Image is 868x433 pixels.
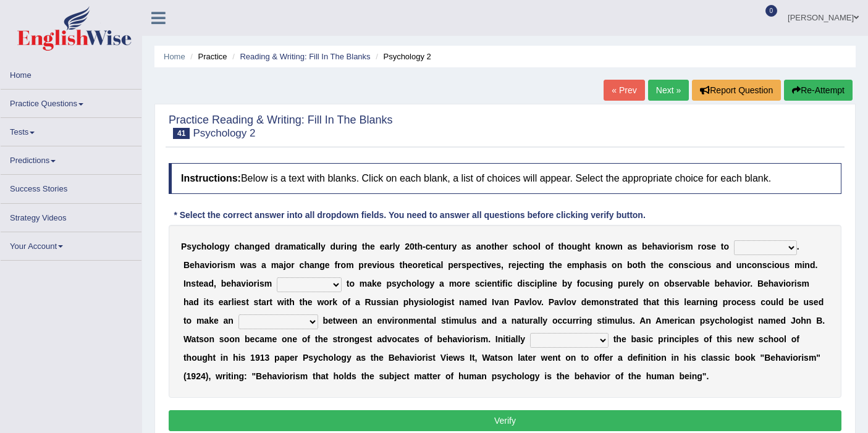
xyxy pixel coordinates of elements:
[443,242,449,251] b: u
[206,242,212,251] b: o
[390,260,395,270] b: s
[289,242,296,251] b: m
[668,260,673,270] b: c
[480,279,485,288] b: c
[1,175,141,199] a: Success Stories
[466,260,472,270] b: p
[225,242,230,251] b: y
[530,279,535,288] b: c
[241,279,246,288] b: v
[648,80,689,101] a: Next »
[642,242,647,251] b: b
[673,260,679,270] b: o
[286,260,292,270] b: o
[264,279,272,288] b: m
[612,260,617,270] b: o
[421,260,426,270] b: e
[426,242,431,251] b: c
[430,279,435,288] b: y
[689,260,694,270] b: c
[304,260,310,270] b: h
[706,242,711,251] b: s
[550,242,554,251] b: f
[365,242,371,251] b: h
[588,242,591,251] b: t
[380,242,385,251] b: e
[344,242,347,251] b: i
[426,260,429,270] b: t
[617,260,623,270] b: n
[721,260,727,270] b: n
[260,242,265,251] b: e
[638,260,641,270] b: t
[662,242,667,251] b: v
[1,61,141,85] a: Home
[261,260,266,270] b: a
[484,260,487,270] b: i
[347,279,350,288] b: t
[169,209,651,222] div: * Select the correct answer into all dropdown fields. You need to answer all questions before cli...
[214,242,220,251] b: o
[492,279,497,288] b: n
[519,260,524,270] b: e
[436,260,441,270] b: a
[602,260,607,270] b: s
[397,279,402,288] b: y
[804,260,810,270] b: n
[487,260,492,270] b: v
[405,242,410,251] b: 2
[752,260,757,270] b: o
[610,242,617,251] b: w
[431,260,436,270] b: c
[561,242,567,251] b: h
[505,279,508,288] b: i
[449,279,457,288] b: m
[508,260,512,270] b: r
[802,260,804,270] b: i
[280,242,283,251] b: r
[605,242,611,251] b: o
[678,242,681,251] b: i
[571,260,579,270] b: m
[557,260,562,270] b: e
[604,80,644,101] a: « Prev
[641,260,646,270] b: h
[517,242,522,251] b: c
[448,260,453,270] b: p
[255,242,260,251] b: g
[237,279,242,288] b: a
[522,242,528,251] b: h
[617,242,623,251] b: n
[435,242,440,251] b: n
[212,260,217,270] b: o
[186,279,192,288] b: n
[810,260,815,270] b: d
[200,260,204,270] b: a
[291,260,294,270] b: r
[449,242,452,251] b: r
[330,242,335,251] b: d
[204,260,209,270] b: v
[461,260,466,270] b: s
[716,260,721,270] b: a
[516,260,519,270] b: j
[577,242,583,251] b: g
[633,260,638,270] b: o
[538,242,541,251] b: l
[384,242,389,251] b: a
[413,260,418,270] b: o
[772,260,774,270] b: i
[279,260,284,270] b: a
[193,127,255,139] small: Psychology 2
[402,260,408,270] b: h
[284,242,289,251] b: a
[762,260,767,270] b: s
[217,260,220,270] b: r
[314,260,320,270] b: n
[678,260,684,270] b: n
[1,90,141,114] a: Practice Questions
[571,242,577,251] b: u
[736,260,742,270] b: u
[684,260,689,270] b: s
[379,260,385,270] b: o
